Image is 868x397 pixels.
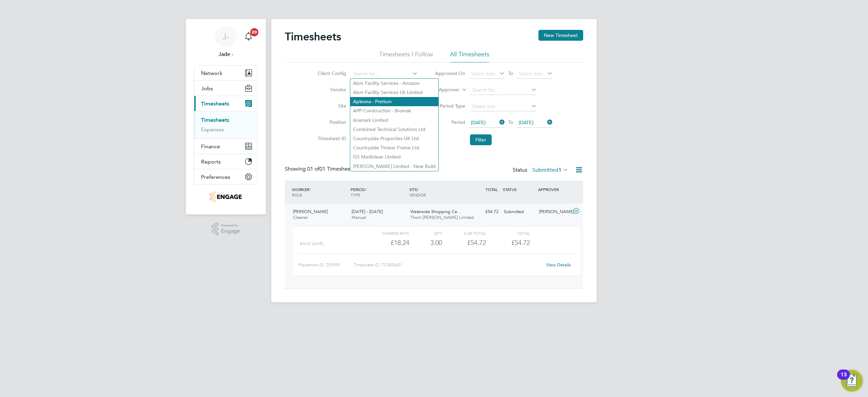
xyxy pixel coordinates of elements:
div: Timesheet ID: TS1805601 [354,260,542,270]
span: £54.72 [511,239,530,247]
span: Jade - [194,50,258,58]
span: Thorn [PERSON_NAME] Limited [410,214,474,220]
div: Showing [285,166,356,173]
span: 1 [558,167,561,173]
span: TOTAL [486,187,498,192]
div: £18.24 [366,237,409,248]
div: Status [513,166,570,175]
button: Open Resource Center, 13 new notifications [841,370,863,392]
span: 01 of [307,166,319,172]
label: Client Config [316,70,346,76]
span: ROLE [292,192,302,197]
a: View Details [546,262,571,268]
span: [DATE] [519,119,533,126]
span: Timesheets [201,100,229,107]
div: Timesheets [194,111,257,138]
label: Period Type [435,103,465,109]
nav: Main navigation [186,19,266,214]
button: Network [194,65,257,80]
span: Network [201,70,222,76]
li: ISS Mediclean Limited [350,152,438,162]
span: 01 Timesheets [307,166,355,172]
span: Finance [201,143,220,150]
button: Timesheets [194,96,257,111]
span: Select date [519,71,543,77]
div: PERIOD [349,183,408,201]
div: [PERSON_NAME] [536,206,572,218]
li: Abm Facility Services - Amazon [350,79,438,88]
div: APPROVER [536,183,572,195]
li: Aramark Limited [350,116,438,125]
h2: Timesheets [285,30,341,43]
span: Manual [352,214,366,220]
span: To [506,69,515,78]
div: Charge rate [366,229,409,237]
span: Select date [471,71,495,77]
div: 13 [841,375,847,383]
label: Submitted [532,167,568,173]
input: Search for... [351,69,418,79]
div: £54.72 [442,237,486,248]
div: Sub Total [442,229,486,237]
input: Search for... [470,86,537,95]
div: STATUS [501,183,536,195]
label: Position [316,119,346,125]
span: Reports [201,158,221,165]
div: SITE [408,183,466,201]
span: Cleaner [293,214,308,220]
label: Timesheet ID [316,135,346,141]
div: WORKER [290,183,349,201]
li: All Timesheets [450,50,489,62]
span: / [417,187,419,192]
a: Go to home page [194,191,258,202]
span: 20 [250,28,258,36]
div: £54.72 [466,206,501,218]
span: / [365,187,367,192]
button: Reports [194,154,257,169]
label: Period [435,119,465,125]
div: QTY [409,229,442,237]
button: New Timesheet [538,30,583,41]
a: J-Jade - [194,26,258,58]
li: Timesheets I Follow [379,50,433,62]
label: Vendor [316,87,346,93]
span: Powered by [221,223,240,228]
a: Timesheets [201,117,229,123]
span: [DATE] - [DATE] [352,209,383,214]
span: [PERSON_NAME] [293,209,328,214]
button: Finance [194,139,257,154]
li: Apleona - Pretium [350,97,438,106]
a: Powered byEngage [212,223,240,235]
span: J- [222,32,229,41]
span: Waterside Shopping Ce… [410,209,461,214]
span: [DATE] [471,119,486,126]
span: TYPE [351,192,360,197]
li: Abm Facility Services Uk Limited [350,88,438,97]
span: Jobs [201,85,213,92]
span: / [309,187,311,192]
li: Countryside Timber Frame Ltd [350,143,438,152]
span: Preferences [201,174,230,180]
span: Basic (£/HR) [300,241,323,246]
label: Approved On [435,70,465,76]
div: Placement ID: 253959 [298,260,354,270]
span: To [506,118,515,127]
div: Submitted [501,206,536,218]
button: Preferences [194,169,257,184]
img: thornbaker-logo-retina.png [210,191,241,202]
li: [PERSON_NAME] Limited - New Build [350,162,438,171]
a: Expenses [201,126,224,133]
li: APP Construction - Bromak [350,106,438,115]
div: Total [486,229,530,237]
li: Countryside Properties UK Ltd [350,134,438,143]
span: VENDOR [409,192,426,197]
input: Select one [470,102,537,111]
li: Combined Technical Solutions Ltd [350,125,438,134]
label: Site [316,103,346,109]
label: Approver [429,87,459,93]
span: Engage [221,228,240,234]
a: 20 [242,26,255,48]
div: 3.00 [409,237,442,248]
button: Filter [470,134,492,145]
button: Jobs [194,81,257,96]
